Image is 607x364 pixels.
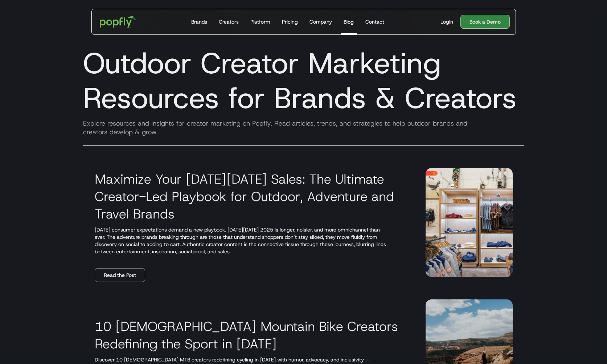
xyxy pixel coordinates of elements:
[95,226,408,255] p: [DATE] consumer expectations demand a new playbook. [DATE][DATE] 2025 is longer, noisier, and mor...
[440,18,453,25] div: Login
[362,9,387,34] a: Contact
[188,9,210,34] a: Brands
[77,46,530,115] h1: Outdoor Creator Marketing Resources for Brands & Creators
[460,15,510,29] a: Book a Demo
[247,9,273,34] a: Platform
[250,18,270,25] div: Platform
[219,18,239,25] div: Creators
[95,318,408,352] h3: 10 [DEMOGRAPHIC_DATA] Mountain Bike Creators Redefining the Sport in [DATE]
[438,18,456,25] a: Login
[344,18,354,25] div: Blog
[279,9,301,34] a: Pricing
[307,9,335,34] a: Company
[341,9,357,34] a: Blog
[365,18,384,25] div: Contact
[95,11,142,33] a: home
[282,18,298,25] div: Pricing
[309,18,332,25] div: Company
[216,9,242,34] a: Creators
[95,268,145,282] a: Read the Post
[191,18,207,25] div: Brands
[95,170,408,222] h3: Maximize Your [DATE][DATE] Sales: The Ultimate Creator-Led Playbook for Outdoor, Adventure and Tr...
[77,119,530,136] div: Explore resources and insights for creator marketing on Popfly. Read articles, trends, and strate...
